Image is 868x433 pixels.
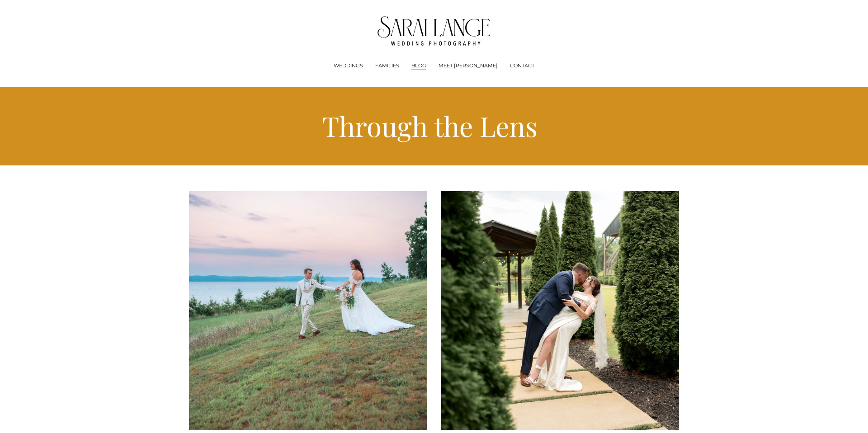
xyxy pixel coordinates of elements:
a: FAMILIES [375,61,399,71]
span: Through the Lens [322,108,538,144]
a: BLOG [411,61,426,71]
img: Tori + Austin at The Southern Grace | Memphis TN [439,190,680,432]
a: folder dropdown [334,61,363,71]
img: Gracie + Tanner | The Lodge at Paris Landing, TN [188,190,429,432]
a: MEET [PERSON_NAME] [439,61,498,71]
span: WEDDINGS [334,62,363,70]
img: Tennessee Wedding Photographer - Sarai Lange Photography [377,16,491,46]
a: CONTACT [510,61,534,71]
